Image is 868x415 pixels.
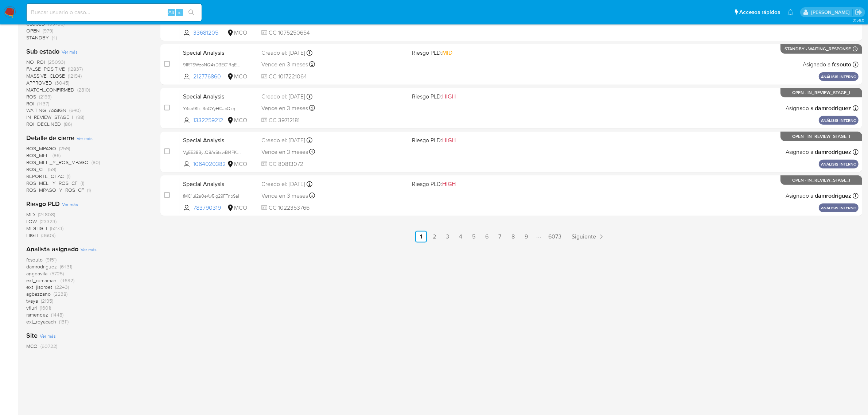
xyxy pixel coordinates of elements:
span: s [178,9,180,16]
a: Salir [855,8,863,16]
button: search-icon [184,7,199,18]
span: 3.158.0 [853,17,864,23]
input: Buscar usuario o caso... [27,8,202,17]
a: Notificaciones [787,9,794,15]
span: Alt [168,9,174,16]
p: juan.montanobonaga@mercadolibre.com.co [811,9,852,16]
span: Accesos rápidos [739,8,780,16]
